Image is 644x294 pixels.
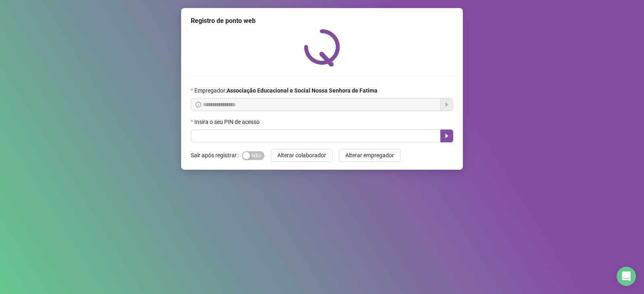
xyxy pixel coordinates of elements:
button: Alterar colaborador [271,149,332,162]
strong: Associação Educacional e Social Nossa Senhora de Fatima [227,87,378,94]
label: Insira o seu PIN de acesso [191,117,265,126]
span: Empregador : [194,86,378,95]
span: Alterar colaborador [277,151,326,160]
span: caret-right [444,133,450,139]
div: Registro de ponto web [191,16,453,26]
span: info-circle [196,102,201,107]
img: QRPoint [304,29,340,66]
button: Alterar empregador [339,149,400,162]
div: Open Intercom Messenger [617,267,636,286]
label: Sair após registrar [191,149,242,162]
span: Alterar empregador [345,151,394,160]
